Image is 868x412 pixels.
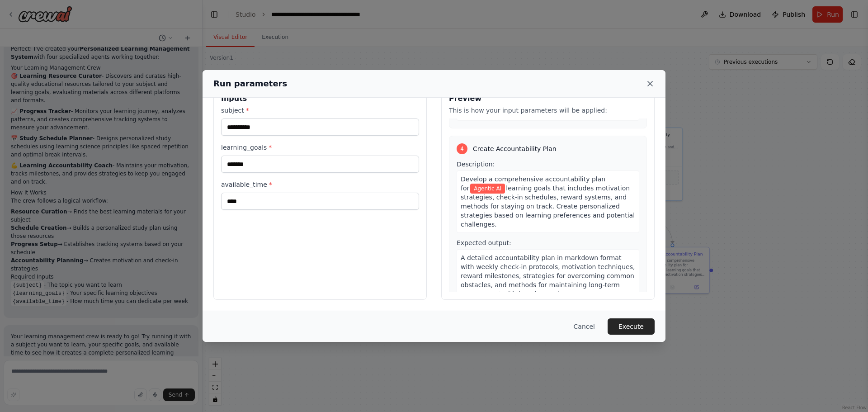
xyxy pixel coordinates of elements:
[449,106,647,115] p: This is how your input parameters will be applied:
[461,185,635,228] span: learning goals that includes motivation strategies, check-in schedules, reward systems, and metho...
[566,318,602,335] button: Cancel
[461,254,635,298] span: A detailed accountability plan in markdown format with weekly check-in protocols, motivation tech...
[457,161,495,168] span: Description:
[457,143,467,154] div: 4
[221,106,419,115] label: subject
[461,175,605,192] span: Develop a comprehensive accountability plan for
[213,77,287,90] h2: Run parameters
[457,239,511,246] span: Expected output:
[473,144,557,153] span: Create Accountability Plan
[608,318,655,335] button: Execute
[221,93,419,104] h3: Inputs
[221,180,419,189] label: available_time
[470,184,505,194] span: Variable: subject
[221,143,419,152] label: learning_goals
[449,93,647,104] h3: Preview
